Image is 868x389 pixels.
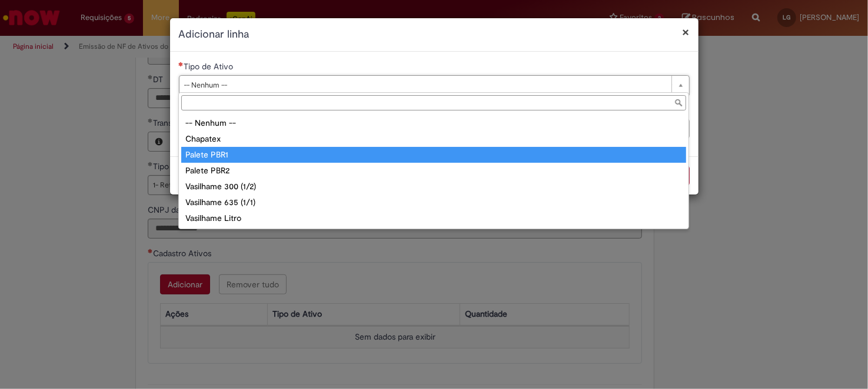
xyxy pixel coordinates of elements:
div: Vasilhame 300 (1/2) [181,179,686,195]
div: Vasilhame Litro [181,210,686,226]
div: Vasilhame 635 (1/1) [181,195,686,210]
div: Palete PBR2 [181,163,686,179]
div: -- Nenhum -- [181,115,686,131]
div: Palete PBR1 [181,147,686,163]
ul: Tipo de Ativo [179,113,689,229]
div: Chapatex [181,131,686,147]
